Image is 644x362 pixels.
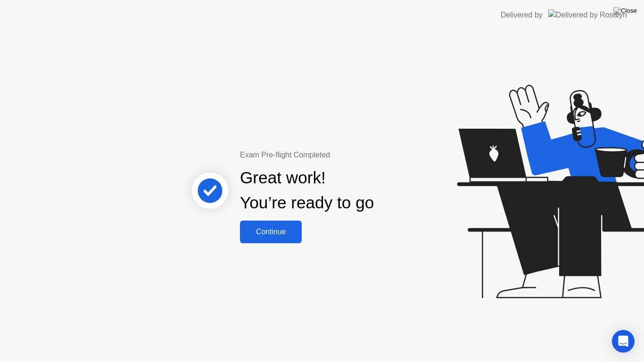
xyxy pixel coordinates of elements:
[240,165,374,215] div: Great work! You’re ready to go
[243,228,299,236] div: Continue
[501,9,543,21] div: Delivered by
[240,221,302,243] button: Continue
[613,7,637,15] img: Close
[240,149,435,161] div: Exam Pre-flight Completed
[548,9,627,20] img: Delivered by Rosalyn
[612,330,635,353] div: Open Intercom Messenger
